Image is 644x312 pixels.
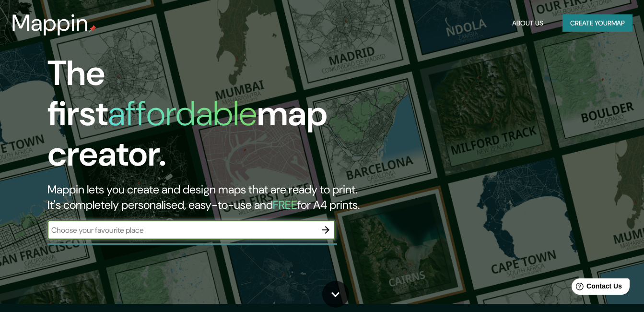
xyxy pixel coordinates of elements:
[12,10,89,36] h3: Mappin
[47,225,316,236] input: Choose your favourite place
[508,14,547,32] button: About Us
[47,53,370,182] h1: The first map creator.
[47,182,370,213] h2: Mappin lets you create and design maps that are ready to print. It's completely personalised, eas...
[559,275,633,301] iframe: Help widget launcher
[562,14,632,32] button: Create yourmap
[108,91,257,136] h1: affordable
[273,197,297,212] h5: FREE
[89,25,96,33] img: mappin-pin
